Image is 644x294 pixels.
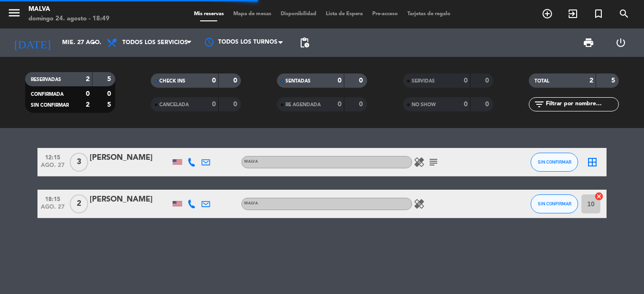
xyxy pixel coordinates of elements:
strong: 0 [485,77,491,84]
span: 12:15 [41,151,64,162]
span: RESERVAR MESA [534,6,560,22]
i: [DATE] [7,32,57,53]
span: TOTAL [534,79,549,83]
span: CANCELADA [159,102,189,107]
strong: 5 [107,101,113,108]
strong: 2 [86,76,90,83]
i: menu [7,6,21,20]
i: healing [414,198,425,210]
i: turned_in_not [593,8,604,19]
i: subject [428,156,439,168]
div: [PERSON_NAME] [90,193,170,206]
strong: 0 [233,77,239,84]
strong: 0 [212,77,216,84]
span: Mapa de mesas [229,11,276,17]
span: Disponibilidad [276,11,321,17]
strong: 0 [338,77,341,84]
i: arrow_drop_down [88,37,100,48]
button: SIN CONFIRMAR [531,194,578,213]
strong: 0 [338,101,341,108]
span: RESERVADAS [31,77,61,82]
span: 18:15 [41,193,64,204]
span: Todos los servicios [122,39,188,46]
span: pending_actions [299,37,310,48]
span: SERVIDAS [412,79,435,83]
span: 3 [70,153,88,172]
span: ago. 27 [41,162,64,173]
div: Malva [28,5,110,14]
strong: 0 [359,77,365,84]
span: SIN CONFIRMAR [538,201,571,206]
i: filter_list [534,99,545,110]
span: BUSCAR [611,6,637,22]
strong: 0 [212,101,216,108]
div: LOG OUT [605,28,637,57]
span: MALVA [244,202,258,205]
strong: 5 [611,77,617,84]
i: healing [414,156,425,168]
strong: 2 [86,101,90,108]
span: NO SHOW [412,102,436,107]
span: Lista de Espera [321,11,368,17]
span: ago. 27 [41,204,64,215]
span: SENTADAS [285,79,311,83]
strong: 0 [233,101,239,108]
span: SIN CONFIRMAR [538,159,571,165]
button: SIN CONFIRMAR [531,153,578,172]
strong: 5 [107,76,113,83]
strong: 0 [464,77,468,84]
span: CONFIRMADA [31,92,64,97]
span: RE AGENDADA [285,102,321,107]
span: 2 [70,194,88,213]
strong: 2 [589,77,593,84]
i: power_settings_new [615,37,626,48]
span: Mis reservas [189,11,229,17]
span: Tarjetas de regalo [403,11,455,17]
i: border_all [587,156,598,168]
strong: 0 [464,101,468,108]
span: SIN CONFIRMAR [31,103,69,108]
span: MALVA [244,160,258,164]
div: [PERSON_NAME] [90,152,170,164]
span: Reserva especial [586,6,611,22]
span: print [583,37,594,48]
input: Filtrar por nombre... [545,99,618,110]
strong: 0 [359,101,365,108]
span: CHECK INS [159,79,185,83]
i: add_circle_outline [542,8,553,19]
strong: 0 [485,101,491,108]
i: exit_to_app [567,8,579,19]
strong: 0 [107,91,113,97]
i: cancel [594,192,604,201]
strong: 0 [86,91,90,97]
span: Pre-acceso [368,11,403,17]
div: domingo 24. agosto - 18:49 [28,14,110,24]
i: search [618,8,630,19]
button: menu [7,6,21,23]
span: WALK IN [560,6,586,22]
